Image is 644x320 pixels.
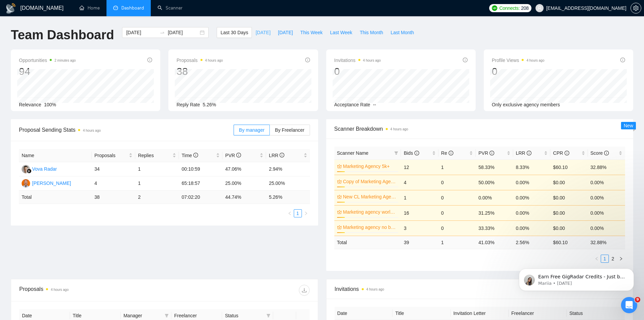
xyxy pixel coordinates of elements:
a: MP[PERSON_NAME] [22,180,71,186]
input: End date [168,29,198,36]
span: info-circle [565,151,569,155]
time: 4 hours ago [83,129,101,132]
td: $0.00 [550,175,588,190]
span: crown [337,210,342,214]
span: info-circle [305,58,310,62]
a: Marketing agency worldwide location [343,208,397,216]
button: Last Month [387,27,418,38]
span: filter [266,314,270,318]
time: 2 minutes ago [54,59,76,62]
span: PVR [478,150,494,156]
time: 4 hours ago [51,288,69,292]
button: Last 30 Days [217,27,252,38]
td: 0.00% [513,220,550,236]
span: By Freelancer [275,127,304,133]
td: 5.26 % [266,191,310,204]
time: 4 hours ago [363,59,381,62]
td: 4 [401,175,438,190]
td: 4 [92,176,135,191]
th: Proposals [92,149,135,162]
td: 38 [92,191,135,204]
td: 12 [401,159,438,175]
span: user [537,6,542,10]
h1: Team Dashboard [11,27,114,43]
td: 44.74 % [222,191,266,204]
span: info-circle [620,58,625,62]
td: 25.00% [266,176,310,191]
span: download [299,287,309,293]
span: crown [337,194,342,199]
td: 2 [135,191,179,204]
td: 2.56 % [513,236,550,249]
iframe: Intercom notifications message [509,254,644,302]
td: 07:02:20 [179,191,222,204]
span: Invitations [334,56,381,64]
span: filter [165,314,169,318]
span: info-circle [490,151,494,155]
th: Freelancer [509,307,567,320]
td: $0.00 [550,190,588,205]
a: Marketing agency no budget [343,223,397,231]
div: 0 [492,65,545,78]
div: Proposals [19,285,164,296]
span: info-circle [463,58,468,62]
td: 0.00% [588,205,625,220]
span: 5.26% [203,102,216,107]
button: download [299,285,310,296]
td: 00:10:59 [179,162,222,176]
img: upwork-logo.png [492,5,497,11]
span: swap-right [160,30,165,35]
span: Status [225,312,263,319]
span: Invitations [335,285,625,293]
time: 4 hours ago [205,59,223,62]
button: left [286,209,294,217]
td: 41.03 % [476,236,513,249]
li: Next Page [302,209,310,217]
span: Scanner Breakdown [334,125,625,133]
span: Score [591,150,609,156]
li: Previous Page [286,209,294,217]
span: Profile Views [492,56,545,64]
span: Last Week [330,29,352,36]
span: Dashboard [121,5,144,11]
time: 4 hours ago [526,59,544,62]
span: Proposals [176,56,223,64]
span: info-circle [147,58,152,62]
span: -- [373,102,376,107]
span: crown [337,225,342,230]
span: info-circle [449,151,453,155]
input: Start date [126,29,157,36]
td: 50.00% [476,175,513,190]
th: Date [335,307,393,320]
td: 1 [401,190,438,205]
span: filter [393,148,400,158]
img: MP [22,179,30,188]
span: 208 [521,4,528,12]
span: setting [631,5,641,11]
span: This Week [300,29,323,36]
button: right [302,209,310,217]
td: 8.33% [513,159,550,175]
span: info-circle [414,151,419,155]
span: 100% [44,102,56,107]
div: [PERSON_NAME] [32,179,71,187]
a: New CL Marketing Agency 5k+ [343,193,397,200]
th: Invitation Letter [451,307,509,320]
td: 1 [135,176,179,191]
div: 38 [176,65,223,78]
time: 4 hours ago [390,127,408,131]
td: 1 [438,159,476,175]
span: Proposal Sending Stats [19,126,234,134]
th: Replies [135,149,179,162]
td: 32.88% [588,159,625,175]
td: 0 [438,190,476,205]
span: crown [337,179,342,184]
td: Total [334,236,401,249]
td: 1 [438,236,476,249]
button: [DATE] [274,27,296,38]
td: 65:18:57 [179,176,222,191]
td: 2.94% [266,162,310,176]
span: Connects: [499,4,520,12]
td: 31.25% [476,205,513,220]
